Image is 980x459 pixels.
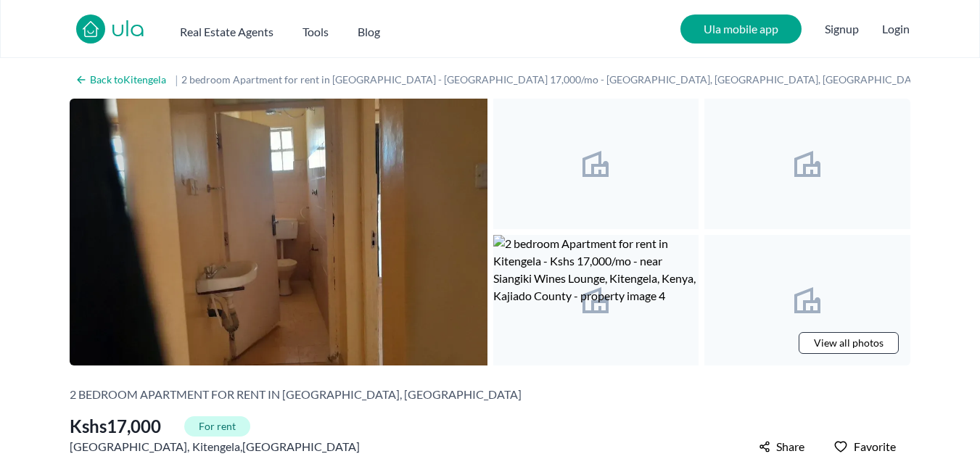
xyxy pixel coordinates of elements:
a: Kitengela [192,438,240,455]
span: | [175,71,178,88]
img: 2 bedroom Apartment for rent in Kitengela - Kshs 17,000/mo - near Siangiki Wines Lounge, Kitengel... [70,99,487,365]
span: Favorite [854,438,896,455]
button: Real Estate Agents [180,17,273,41]
nav: Main [180,17,409,41]
span: Signup [825,15,859,44]
span: For rent [184,416,250,437]
h2: 2 bedroom Apartment for rent in [GEOGRAPHIC_DATA], [GEOGRAPHIC_DATA] [70,386,522,403]
span: Kshs 17,000 [70,415,161,438]
a: Ula mobile app [680,15,802,44]
button: Tools [302,17,329,41]
span: [GEOGRAPHIC_DATA] , , [GEOGRAPHIC_DATA] [70,438,360,455]
h2: Back to Kitengela [90,73,166,87]
img: 2 bedroom Apartment for rent in Kitengela - Kshs 17,000/mo - near Siangiki Wines Lounge, Kitengel... [493,235,699,365]
a: ula [111,17,145,44]
h2: Tools [302,23,329,41]
a: Back toKitengela [70,70,172,90]
span: Share [776,438,804,455]
img: 2 bedroom Apartment for rent in Kitengela - Kshs 17,000/mo - near Siangiki Wines Lounge, Kitengel... [704,235,910,365]
button: Login [882,20,910,38]
img: 2 bedroom Apartment for rent in Kitengela - Kshs 17,000/mo - near Siangiki Wines Lounge, Kitengel... [493,99,699,229]
a: View all photos [799,332,899,354]
h2: Blog [358,23,380,41]
img: 2 bedroom Apartment for rent in Kitengela - Kshs 17,000/mo - near Siangiki Wines Lounge, Kitengel... [704,99,910,229]
span: View all photos [814,336,884,350]
a: Blog [358,17,380,41]
h2: Real Estate Agents [180,23,273,41]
